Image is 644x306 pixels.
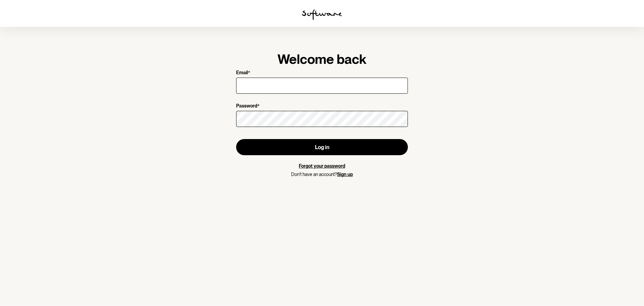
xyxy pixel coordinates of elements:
[302,9,342,20] img: software logo
[236,139,408,155] button: Log in
[299,163,345,169] a: Forgot your password
[236,103,257,110] p: Password
[337,172,353,177] a: Sign up
[236,172,408,177] p: Don't have an account?
[236,51,408,67] h1: Welcome back
[236,70,248,76] p: Email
